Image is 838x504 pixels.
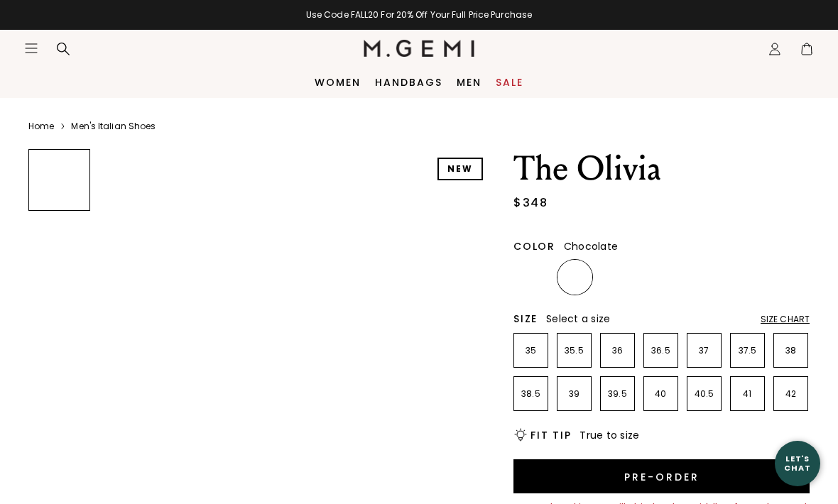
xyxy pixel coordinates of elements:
button: Open site menu [24,41,38,55]
img: Black [516,261,548,293]
a: Men's Italian Shoes [71,121,156,132]
p: 35.5 [557,345,591,356]
a: Handbags [375,77,442,88]
button: Pre-order [513,459,810,493]
a: Sale [496,77,523,88]
div: NEW [437,158,483,180]
a: Women [315,77,361,88]
p: 36.5 [644,345,678,356]
img: Gunmetal [602,261,634,293]
p: 38 [774,345,807,356]
span: Chocolate [564,239,618,253]
img: The Olivia [29,284,89,344]
p: 40.5 [687,388,721,400]
h1: The Olivia [513,149,810,189]
a: Men [457,77,481,88]
p: 36 [601,345,634,356]
p: 38.5 [514,388,548,400]
p: 37 [687,345,721,356]
h2: Color [513,241,555,252]
div: Size Chart [761,314,810,325]
img: The Olivia [29,217,89,278]
span: True to size [579,428,639,442]
p: 39.5 [601,388,634,400]
div: Let's Chat [775,454,820,472]
img: The Olivia [29,419,89,479]
p: 40 [644,388,678,400]
img: The Olivia [29,351,89,412]
h2: Fit Tip [530,429,571,441]
img: Chocolate [559,261,591,293]
p: 41 [731,388,764,400]
h2: Size [513,313,538,324]
span: Select a size [546,312,610,326]
img: Black and White [646,261,678,293]
p: 37.5 [731,345,764,356]
div: $348 [513,195,548,212]
a: Home [28,121,54,132]
p: 35 [514,345,548,356]
img: M.Gemi [364,40,475,57]
p: 42 [774,388,807,400]
p: 39 [557,388,591,400]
